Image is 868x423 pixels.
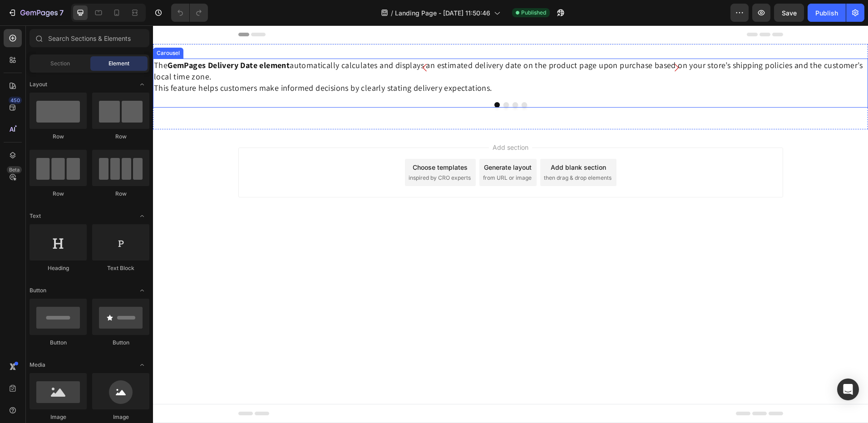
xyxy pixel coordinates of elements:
[837,379,859,400] div: Open Intercom Messenger
[521,9,546,17] span: Published
[815,8,838,18] div: Publish
[391,148,459,157] span: then drag & drop elements
[171,4,208,22] div: Undo/Redo
[2,24,29,32] div: Carousel
[30,190,87,198] div: Row
[395,8,490,18] span: Landing Page - [DATE] 11:50:46
[774,4,804,22] button: Save
[30,212,41,220] span: Text
[336,117,379,127] span: Add section
[59,7,64,18] p: 7
[30,29,149,47] input: Search Sections & Elements
[260,137,315,147] div: Choose templates
[30,264,87,272] div: Heading
[108,59,129,68] span: Element
[30,413,87,421] div: Image
[92,264,149,272] div: Text Block
[135,283,149,298] span: Toggle open
[331,137,379,147] div: Generate layout
[511,30,536,55] button: Carousel Next Arrow
[808,4,846,22] button: Publish
[391,8,393,18] span: /
[30,361,45,369] span: Media
[4,4,68,22] button: 7
[153,25,868,423] iframe: Design area
[350,77,356,82] button: Dot
[135,358,149,372] span: Toggle open
[9,97,22,104] div: 450
[398,137,453,147] div: Add blank section
[50,59,70,68] span: Section
[30,80,47,89] span: Layout
[92,339,149,347] div: Button
[256,148,318,157] span: inspired by CRO experts
[782,9,797,17] span: Save
[135,77,149,92] span: Toggle open
[7,166,22,173] div: Beta
[30,286,46,295] span: Button
[360,77,365,82] button: Dot
[92,413,149,421] div: Image
[92,133,149,141] div: Row
[30,339,87,347] div: Button
[341,77,347,82] button: Dot
[135,209,149,223] span: Toggle open
[369,77,374,82] button: Dot
[92,190,149,198] div: Row
[330,148,379,157] span: from URL or image
[30,133,87,141] div: Row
